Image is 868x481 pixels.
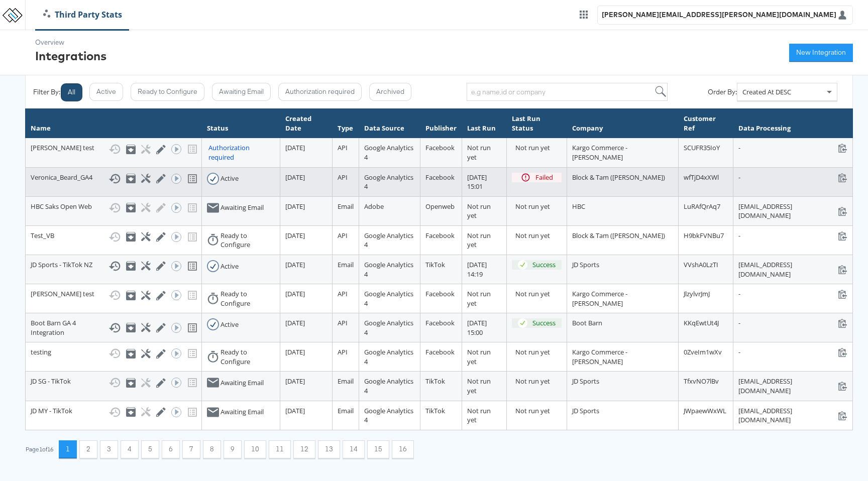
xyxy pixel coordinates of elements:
[31,377,196,389] div: JD SG - TikTok
[25,446,54,453] div: Page 1 of 16
[221,320,239,329] div: Active
[244,440,266,458] button: 10
[285,377,305,386] span: [DATE]
[364,347,413,366] span: Google Analytics 4
[224,440,242,458] button: 9
[338,143,348,152] span: API
[738,143,847,153] div: -
[507,109,567,138] th: Last Run Status
[364,289,413,308] span: Google Analytics 4
[738,231,847,240] div: -
[186,260,198,272] svg: View missing tracking codes
[269,440,291,458] button: 11
[332,109,359,138] th: Type
[131,83,204,101] button: Ready to Configure
[532,260,556,270] div: Success
[293,440,315,458] button: 12
[684,231,724,240] span: H9bkFVNBu7
[285,202,305,211] span: [DATE]
[343,440,365,458] button: 14
[515,377,562,386] div: Not run yet
[31,318,196,337] div: Boot Barn GA 4 Integration
[285,260,305,269] span: [DATE]
[36,9,130,21] a: Third Party Stats
[738,260,847,279] div: [EMAIL_ADDRESS][DOMAIN_NAME]
[285,231,305,240] span: [DATE]
[221,174,239,183] div: Active
[467,202,491,220] span: Not run yet
[221,262,239,271] div: Active
[572,173,665,182] span: Block & Tam ([PERSON_NAME])
[338,260,354,269] span: Email
[425,318,455,327] span: Facebook
[285,143,305,152] span: [DATE]
[684,202,720,211] span: LuRAfQrAq7
[79,440,97,458] button: 2
[467,406,491,425] span: Not run yet
[738,289,847,299] div: -
[467,347,491,366] span: Not run yet
[285,289,305,298] span: [DATE]
[684,289,710,298] span: JlzylvrJmJ
[678,109,733,138] th: Customer Ref
[121,440,139,458] button: 4
[425,202,455,211] span: Openweb
[420,109,462,138] th: Publisher
[338,202,354,211] span: Email
[364,318,413,337] span: Google Analytics 4
[31,173,196,185] div: Veronica_Beard_GA4
[89,83,123,101] button: Active
[364,406,413,425] span: Google Analytics 4
[425,289,455,298] span: Facebook
[572,289,627,308] span: Kargo Commerce - [PERSON_NAME]
[367,440,389,458] button: 15
[467,173,487,191] span: [DATE] 15:01
[285,318,305,327] span: [DATE]
[738,202,847,220] div: [EMAIL_ADDRESS][DOMAIN_NAME]
[733,109,853,138] th: Data Processing
[221,378,264,388] div: Awaiting Email
[515,143,562,153] div: Not run yet
[278,83,362,101] button: Authorization required
[141,440,159,458] button: 5
[532,318,556,328] div: Success
[212,83,271,101] button: Awaiting Email
[280,109,333,138] th: Created Date
[208,143,275,162] div: Authorization required
[572,231,665,240] span: Block & Tam ([PERSON_NAME])
[515,231,562,240] div: Not run yet
[61,83,82,101] button: All
[338,406,354,415] span: Email
[338,173,348,182] span: API
[602,10,836,20] div: [PERSON_NAME][EMAIL_ADDRESS][PERSON_NAME][DOMAIN_NAME]
[572,202,585,211] span: HBC
[182,440,200,458] button: 7
[462,109,507,138] th: Last Run
[31,202,196,214] div: HBC Saks Open Web
[285,406,305,415] span: [DATE]
[364,231,413,250] span: Google Analytics 4
[392,440,414,458] button: 16
[572,143,627,162] span: Kargo Commerce - [PERSON_NAME]
[59,440,77,458] button: 1
[33,87,60,97] div: Filter By:
[31,260,196,272] div: JD Sports - TikTok NZ
[515,406,562,416] div: Not run yet
[100,440,118,458] button: 3
[684,377,719,386] span: TfxvNO7lBv
[31,406,196,418] div: JD MY - TikTok
[467,231,491,250] span: Not run yet
[221,407,264,417] div: Awaiting Email
[221,203,264,212] div: Awaiting Email
[221,347,275,366] div: Ready to Configure
[338,347,348,356] span: API
[31,143,196,155] div: [PERSON_NAME] test
[684,173,719,182] span: wfTjD4xXWl
[467,260,487,279] span: [DATE] 14:19
[35,38,106,47] div: Overview
[359,109,420,138] th: Data Source
[425,347,455,356] span: Facebook
[186,322,198,334] svg: View missing tracking codes
[742,87,791,96] span: Created At DESC
[162,440,180,458] button: 6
